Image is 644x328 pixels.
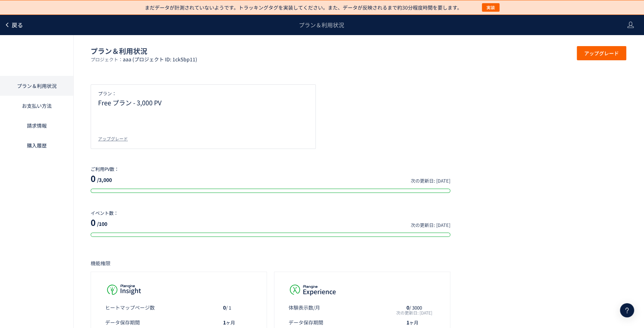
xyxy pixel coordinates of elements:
[98,135,128,141] div: アップグレード
[123,56,197,63] span: aaa (プロジェクト ID: 1ck5bp11)
[289,304,320,311] span: 体験表示数/月
[145,4,462,11] p: まだデータが計測されていないようです。トラッキングタグを実装してください。また、データが反映されるまで約30分程度時間を要します。
[223,304,226,311] span: 0
[409,319,418,326] span: ヶ月
[91,56,627,67] p: プロジェクト：
[411,222,450,229] span: 次の更新日: [DATE]
[396,310,432,316] span: 次の更新日: [DATE]
[91,210,450,216] p: イベント数：
[91,166,450,172] p: ご利用PV数：
[409,304,422,311] span: / 3000
[91,46,627,56] p: プラン＆利用状況
[226,319,235,326] span: ヶ月
[406,319,409,326] span: 1
[105,304,155,311] span: ヒートマップページ数​
[289,319,323,326] span: データ保存期間
[223,319,226,326] span: 1
[12,21,23,29] span: 戻る
[226,304,231,311] span: / 1
[97,176,112,183] span: /3,000
[91,260,627,267] p: 機能権限
[105,319,140,326] span: データ保存期間
[98,99,308,106] p: Free プラン - 3,000 PV
[406,304,409,311] span: 0
[411,178,450,184] span: 次の更新日: [DATE]
[91,172,96,184] span: 0
[98,90,308,97] p: プラン：
[97,220,107,227] span: /100
[577,46,626,60] button: アップグレード
[482,3,500,12] button: 実装
[23,15,620,35] div: プラン＆利用状況
[584,46,619,60] span: アップグレード
[486,3,495,12] span: 実装
[91,216,96,228] span: 0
